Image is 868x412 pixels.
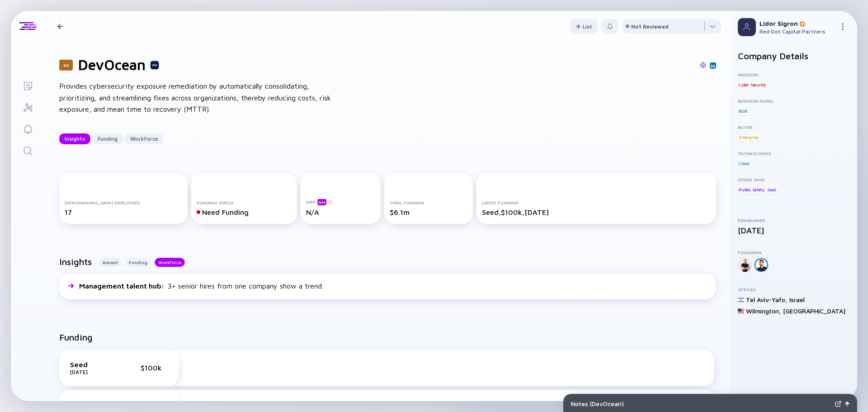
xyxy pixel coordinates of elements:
img: DevOcean Website [700,62,706,68]
div: Founders [738,250,850,255]
h2: Insights [59,256,92,267]
div: Notes ( DevOcean ) [571,400,831,407]
div: Cyber Security [738,80,767,89]
button: Funding [92,133,123,144]
div: SaaS [766,185,778,194]
h1: DevOcean [78,56,146,73]
h2: Funding [59,332,93,342]
div: Seed [70,360,115,369]
a: Search [11,139,45,161]
div: Seed, $100k, [DATE] [482,208,711,216]
div: B2B [738,106,747,115]
div: Industry [738,72,850,77]
div: N/A [306,208,375,216]
div: Need Funding [197,208,291,216]
img: Menu [839,23,846,30]
div: $6.1m [390,208,467,216]
div: Cloud [738,159,750,168]
div: Technologies [738,151,850,156]
img: Profile Picture [738,18,756,36]
div: Offices [738,287,850,292]
div: [DEMOGRAPHIC_DATA] Employees [65,200,182,205]
div: Red Dot Capital Partners [759,28,835,35]
div: Public Safety [738,185,765,194]
a: Lists [11,74,45,96]
button: Recent [99,258,122,267]
div: ARR [306,199,375,205]
div: Buyer [738,124,850,130]
button: Funding [125,258,151,267]
div: 40 [59,60,73,71]
div: $100k [141,364,168,372]
div: Wilmington , [746,307,781,315]
div: 17 [65,208,182,216]
div: 3+ senior hires from one company show a trend. [79,282,323,290]
h2: Company Details [738,51,850,61]
div: Established [738,218,850,223]
div: Funding [92,132,123,146]
div: Other Tags [738,177,850,182]
div: Total Funding [390,200,467,205]
div: Latest Funding [482,200,711,205]
div: [DATE] [738,226,850,235]
div: Provides cybersecurity exposure remediation by automatically consolidating, prioritizing, and str... [59,81,349,115]
button: Workforce [125,133,164,144]
button: Insights [59,133,90,144]
button: List [570,19,598,33]
button: Workforce [155,258,185,267]
div: Funding Status [197,200,291,205]
a: Investor Map [11,96,45,118]
img: United States Flag [738,308,744,314]
img: Expand Notes [835,401,841,407]
div: Tel Aviv-Yafo , [746,296,788,303]
span: Management talent hub : [79,282,166,290]
div: Seed [70,401,115,409]
div: Israel [789,296,805,303]
img: Open Notes [845,402,849,406]
div: [GEOGRAPHIC_DATA] [783,307,845,315]
a: Reminders [11,118,45,139]
div: beta [317,199,326,205]
div: List [570,19,598,33]
div: Enterprise [738,133,759,142]
div: [DATE] [70,369,115,375]
div: Business Model [738,98,850,104]
div: Insights [59,132,90,146]
div: Lidor Sigron [759,19,835,27]
div: Workforce [125,132,164,146]
div: Not Reviewed [631,23,669,30]
img: Israel Flag [738,297,744,303]
img: DevOcean Linkedin Page [711,63,715,68]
